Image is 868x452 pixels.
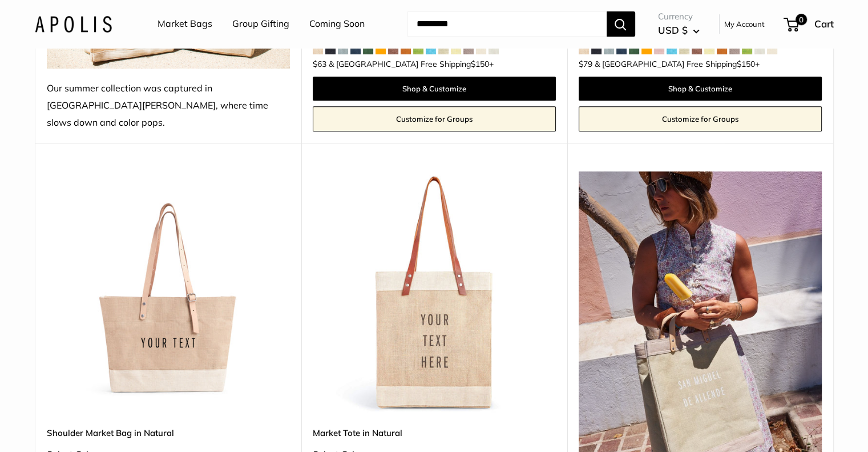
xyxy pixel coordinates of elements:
[785,15,834,33] a: 0 Cart
[329,60,494,68] span: & [GEOGRAPHIC_DATA] Free Shipping +
[579,77,822,101] a: Shop & Customize
[47,171,290,415] img: Shoulder Market Bag in Natural
[814,18,834,30] span: Cart
[47,80,290,131] div: Our summer collection was captured in [GEOGRAPHIC_DATA][PERSON_NAME], where time slows down and c...
[658,24,688,36] span: USD $
[658,9,700,25] span: Currency
[35,15,112,32] img: Apolis
[313,59,326,69] span: $63
[309,15,365,33] a: Coming Soon
[737,59,755,69] span: $150
[47,426,290,439] a: Shoulder Market Bag in Natural
[407,11,607,37] input: Search...
[313,77,556,101] a: Shop & Customize
[471,59,489,69] span: $150
[795,14,806,25] span: 0
[595,60,760,68] span: & [GEOGRAPHIC_DATA] Free Shipping +
[232,15,289,33] a: Group Gifting
[607,11,635,37] button: Search
[313,106,556,131] a: Customize for Groups
[724,17,765,31] a: My Account
[313,426,556,439] a: Market Tote in Natural
[47,171,290,415] a: Shoulder Market Bag in NaturalShoulder Market Bag in Natural
[579,59,592,69] span: $79
[579,106,822,131] a: Customize for Groups
[313,171,556,415] a: description_Make it yours with custom printed text.description_The Original Market bag in its 4 n...
[158,15,212,33] a: Market Bags
[658,21,700,39] button: USD $
[313,171,556,415] img: description_Make it yours with custom printed text.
